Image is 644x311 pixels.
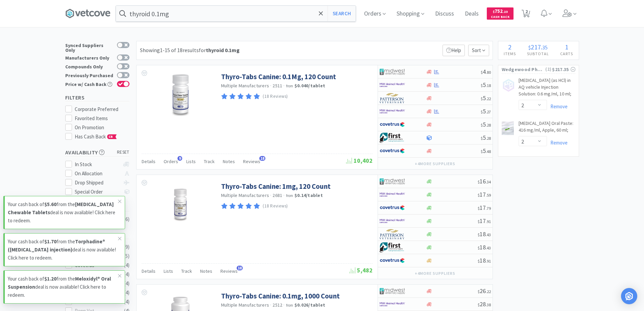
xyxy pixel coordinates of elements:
span: $ [528,44,531,51]
img: 77fca1acd8b6420a9015268ca798ef17_1.png [380,203,405,213]
span: Sort [468,45,489,56]
span: ( 2 ) [545,66,552,73]
div: ( 16 ) [122,215,129,223]
img: 77fca1acd8b6420a9015268ca798ef17_1.png [380,256,405,266]
a: Thyro-Tabs Canine: 1mg, 120 Count [221,182,331,191]
span: . 59 [486,193,491,198]
span: · [283,83,285,89]
span: 17 [478,217,491,225]
span: reset [117,149,129,156]
div: Previously Purchased [65,72,114,78]
h4: Items [498,50,522,57]
div: Compounds Only [65,63,114,69]
span: . 43 [486,245,491,250]
a: Multiple Manufacturers [221,302,269,308]
span: $ [481,149,483,154]
span: $ [478,206,480,211]
span: Reviews [220,268,238,274]
span: 2512 [272,302,282,308]
span: · [283,192,285,198]
span: Details [142,268,156,274]
div: In Stock [75,160,120,169]
span: 5 [481,134,491,141]
span: $ [478,245,480,250]
img: 8a8955a4cb234298ac7886ec6342b030_225131.jpeg [502,121,514,135]
span: from [286,84,293,88]
a: Remove [547,103,568,110]
div: ( 4 ) [124,270,129,279]
span: CB [108,135,114,139]
span: 17 [478,204,491,212]
input: Search by item, sku, manufacturer, ingredient, size... [116,6,356,21]
div: On Promotion [75,124,129,132]
h4: Subtotal [522,50,555,57]
a: Deals [462,11,481,17]
img: 4dd14cff54a648ac9e977f0c5da9bc2e_5.png [380,67,405,77]
span: $ [478,259,480,264]
span: 18 [259,156,265,161]
span: Lists [186,158,196,164]
div: Showing 1-15 of 18 results [140,46,240,55]
div: On Allocation [75,170,120,178]
span: 752 [493,8,508,14]
a: [MEDICAL_DATA] (as HCl) in AQ vehicle Injection Solution: 0.6 mg/ml, 10 ml; [519,77,575,100]
span: 10,402 [346,157,373,164]
div: Open Intercom Messenger [621,288,637,304]
span: $ [481,109,483,114]
span: 35 [542,44,548,51]
span: 2 [508,43,511,51]
img: f6b2451649754179b5b4e0c70c3f7cb0_2.png [380,190,405,200]
span: Cash Back [491,15,509,20]
span: . 23 [503,9,508,14]
div: ( 4 ) [124,289,129,297]
span: . 34 [486,179,491,184]
img: 67d67680309e4a0bb49a5ff0391dcc42_6.png [380,133,405,143]
span: from [286,193,293,198]
span: Notes [200,268,212,274]
span: $ [481,123,483,128]
img: f6b2451649754179b5b4e0c70c3f7cb0_2.png [380,216,405,226]
span: . 38 [486,302,491,307]
span: 16 [478,177,491,185]
span: 5 [481,147,491,155]
span: Track [181,268,192,274]
span: 5 [481,120,491,128]
span: . 91 [486,259,491,264]
span: . 28 [486,123,491,128]
strong: $0.14 / tablet [294,192,323,198]
img: no_image.png [502,79,515,92]
span: 5 [481,107,491,115]
div: ( 5 ) [124,252,129,260]
span: 1 [565,43,568,51]
img: 77fca1acd8b6420a9015268ca798ef17_1.png [380,146,405,156]
strong: $0.040 / tablet [294,83,325,89]
span: $ [478,232,480,237]
span: . 80 [486,70,491,75]
span: 5 [481,94,491,102]
img: 4dd14cff54a648ac9e977f0c5da9bc2e_5.png [380,176,405,186]
span: $ [478,179,480,184]
span: · [270,83,271,89]
div: ( 4 ) [124,298,129,306]
span: for [199,47,240,53]
img: f6b2451649754179b5b4e0c70c3f7cb0_2.png [380,299,405,309]
a: Thyro-Tabs Canine: 0.1Mg, 120 Count [221,72,336,81]
img: f5e969b455434c6296c6d81ef179fa71_3.png [380,229,405,239]
button: Search [328,6,356,21]
span: · [270,192,271,198]
a: $752.23Cash Back [487,4,514,23]
span: 217 [531,43,541,51]
p: Your cash back of from the deal is now available! Click here to redeem. [8,200,118,225]
span: 9 [177,156,182,161]
strong: $5.60 [44,201,56,207]
div: Manufacturers Only [65,54,114,60]
span: Details [142,158,156,164]
h5: Availability [65,149,129,156]
span: $ [478,302,480,307]
button: +4more suppliers [411,159,458,169]
a: 2 [519,12,533,18]
img: 4dd14cff54a648ac9e977f0c5da9bc2e_5.png [380,286,405,296]
div: ( 9 ) [124,243,129,251]
span: 18 [478,230,491,238]
a: Multiple Manufacturers [221,83,269,89]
